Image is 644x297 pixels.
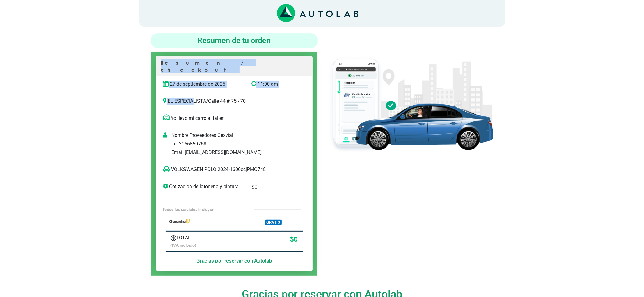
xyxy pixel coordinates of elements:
[277,10,358,16] a: Link al sitio de autolab
[251,183,293,191] p: $ 0
[161,59,308,76] p: Resumen / checkout
[163,207,241,213] p: Todos los servicios incluyen
[265,220,282,225] span: GRATIS
[171,140,310,148] p: Tel: 3166850768
[163,166,293,173] p: VOLKSWAGEN POLO 2024-1600cc | PMQ748
[171,235,176,241] img: Autobooking-Iconos-23.png
[169,219,243,224] p: Garantía
[171,149,310,156] p: Email: [EMAIL_ADDRESS][DOMAIN_NAME]
[163,98,305,105] p: EL ESPECIALISTA / Calle 44 # 75 - 70
[227,234,298,245] p: $ 0
[251,81,293,88] p: 11:00 am
[166,258,303,264] h5: Gracias por reservar con Autolab
[163,115,305,122] p: Yo llevo mi carro al taller
[171,132,310,139] p: Nombre: Proveedores Gexvial
[154,36,315,45] h4: Resumen de tu orden
[171,234,219,242] p: TOTAL
[163,183,242,190] p: Cotizacion de latoneria y pintura
[171,243,197,248] small: (IVA incluido)
[163,81,242,88] p: 27 de septiembre de 2025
